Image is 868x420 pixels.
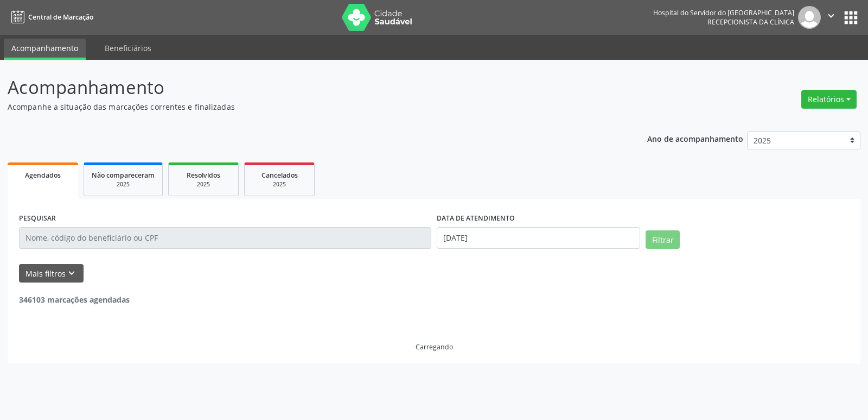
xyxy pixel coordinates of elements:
[798,6,821,29] img: img
[8,8,93,26] a: Central de Marcação
[801,90,857,109] button: Relatórios
[841,8,860,27] button: apps
[8,101,604,112] p: Acompanhe a situação das marcações correntes e finalizadas
[19,264,84,283] button: Mais filtroskeyboard_arrow_down
[25,171,61,180] span: Agendados
[19,227,431,249] input: Nome, código do beneficiário ou CPF
[66,267,78,279] i: keyboard_arrow_down
[92,171,155,180] span: Não compareceram
[646,230,680,249] button: Filtrar
[19,210,56,227] label: PESQUISAR
[437,227,640,249] input: Selecione um intervalo
[647,131,743,145] p: Ano de acompanhamento
[825,10,837,22] i: 
[4,39,86,60] a: Acompanhamento
[416,342,453,352] div: Carregando
[97,39,159,58] a: Beneficiários
[28,12,93,22] span: Central de Marcação
[19,294,130,305] strong: 346103 marcações agendadas
[653,8,794,17] div: Hospital do Servidor do [GEOGRAPHIC_DATA]
[821,6,841,29] button: 
[707,17,794,27] span: Recepcionista da clínica
[261,171,298,180] span: Cancelados
[187,171,220,180] span: Resolvidos
[8,74,604,101] p: Acompanhamento
[176,180,231,189] div: 2025
[437,210,515,227] label: DATA DE ATENDIMENTO
[92,180,155,189] div: 2025
[252,180,307,189] div: 2025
